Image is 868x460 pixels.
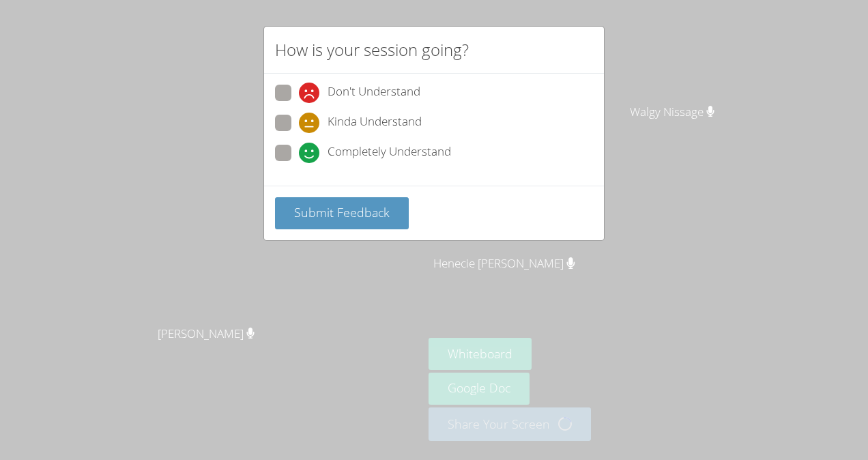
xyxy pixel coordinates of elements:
[328,113,422,133] span: Kinda Understand
[275,197,409,229] button: Submit Feedback
[275,38,469,62] h2: How is your session going?
[328,143,451,163] span: Completely Understand
[294,204,390,220] span: Submit Feedback
[328,83,420,103] span: Don't Understand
